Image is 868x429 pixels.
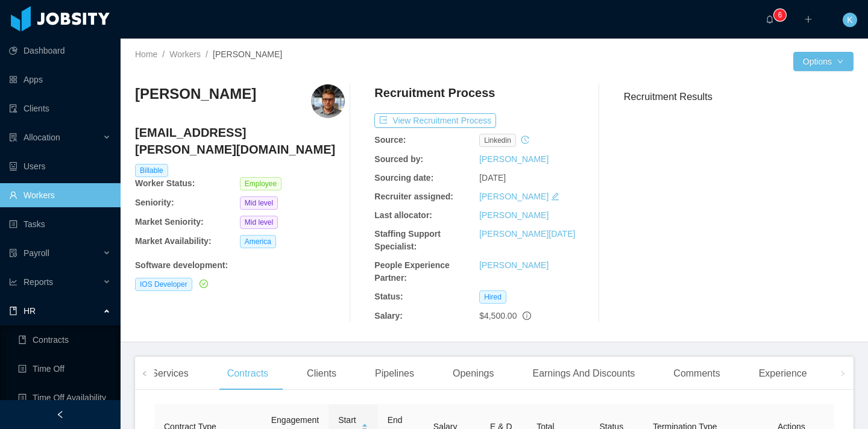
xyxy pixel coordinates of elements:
span: HR [24,306,36,316]
b: Source: [374,135,406,145]
b: Last allocator: [374,210,432,220]
div: Experience [749,357,817,390]
i: icon: book [9,307,17,315]
div: Contracts [218,357,278,390]
i: icon: bell [766,15,774,23]
i: icon: caret-up [361,422,368,425]
h4: Recruitment Process [374,84,495,101]
i: icon: line-chart [9,278,17,286]
span: Employee [240,177,281,190]
button: icon: exportView Recruitment Process [374,113,496,128]
a: icon: profileTime Off [18,357,111,381]
a: Home [135,49,157,59]
b: Staffing Support Specialist: [374,229,441,251]
b: Salary: [374,311,403,321]
span: Mid level [240,216,278,229]
i: icon: history [521,136,529,144]
a: icon: robotUsers [9,154,111,178]
i: icon: right [840,371,846,377]
a: [PERSON_NAME] [479,210,549,220]
span: K [847,13,852,27]
span: Allocation [24,133,60,142]
span: / [206,49,208,59]
div: Earnings And Discounts [523,357,644,390]
i: icon: left [142,371,148,377]
span: Hired [479,290,506,304]
h4: [EMAIL_ADDRESS][PERSON_NAME][DOMAIN_NAME] [135,124,345,158]
div: Openings [443,357,504,390]
img: d56aca39-d733-447d-994a-439d578f415e.jpeg [311,84,345,118]
b: People Experience Partner: [374,260,450,283]
div: Pipelines [365,357,424,390]
h3: [PERSON_NAME] [135,84,256,104]
i: icon: solution [9,133,17,142]
span: IOS Developer [135,278,192,291]
b: Software development : [135,260,228,270]
i: icon: plus [804,15,813,23]
a: icon: appstoreApps [9,67,111,92]
b: Recruiter assigned: [374,192,453,201]
span: [PERSON_NAME] [213,49,282,59]
span: / [162,49,165,59]
a: icon: check-circle [197,279,208,289]
a: icon: userWorkers [9,183,111,207]
a: [PERSON_NAME] [479,260,549,270]
a: Workers [169,49,201,59]
span: [DATE] [479,173,506,183]
sup: 6 [774,9,786,21]
span: Payroll [24,248,49,258]
h3: Recruitment Results [624,89,854,104]
b: Worker Status: [135,178,195,188]
b: Market Availability: [135,236,212,246]
span: linkedin [479,134,516,147]
span: Billable [135,164,168,177]
span: Mid level [240,196,278,210]
a: [PERSON_NAME][DATE] [479,229,575,239]
div: Clients [297,357,346,390]
a: icon: exportView Recruitment Process [374,116,496,125]
span: Reports [24,277,53,287]
button: Optionsicon: down [793,52,854,71]
a: icon: bookContracts [18,328,111,352]
a: icon: pie-chartDashboard [9,39,111,63]
b: Status: [374,292,403,301]
span: $4,500.00 [479,311,517,321]
b: Sourcing date: [374,173,433,183]
div: Comments [664,357,729,390]
a: [PERSON_NAME] [479,154,549,164]
a: [PERSON_NAME] [479,192,549,201]
a: icon: profileTime Off Availability [18,386,111,410]
p: 6 [778,9,782,21]
a: icon: profileTasks [9,212,111,236]
b: Seniority: [135,198,174,207]
b: Market Seniority: [135,217,204,227]
div: Services [142,357,198,390]
span: America [240,235,276,248]
i: icon: file-protect [9,249,17,257]
b: Sourced by: [374,154,423,164]
i: icon: edit [551,192,559,201]
a: icon: auditClients [9,96,111,121]
span: info-circle [523,312,531,320]
i: icon: check-circle [200,280,208,288]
